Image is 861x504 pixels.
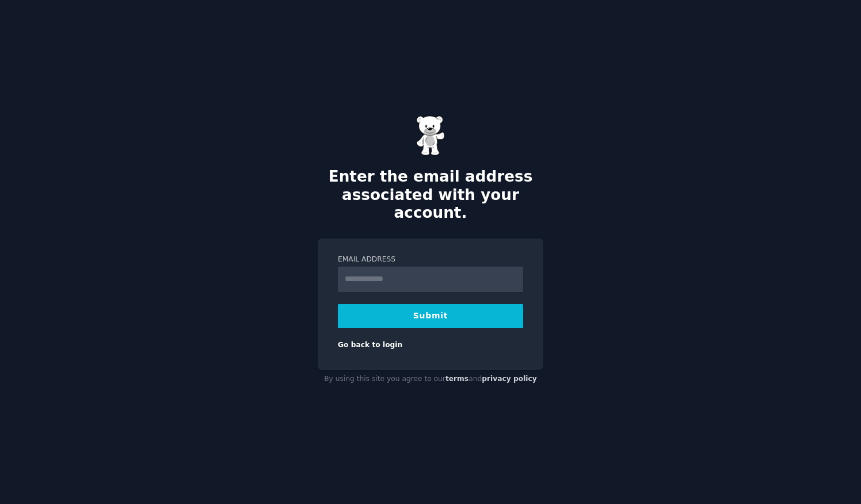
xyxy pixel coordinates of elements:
[482,375,537,383] a: privacy policy
[416,116,445,156] img: Gummy Bear
[338,341,402,349] a: Go back to login
[338,304,523,328] button: Submit
[338,255,523,265] label: Email Address
[445,375,468,383] a: terms
[318,168,543,222] h2: Enter the email address associated with your account.
[318,370,543,388] div: By using this site you agree to our and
